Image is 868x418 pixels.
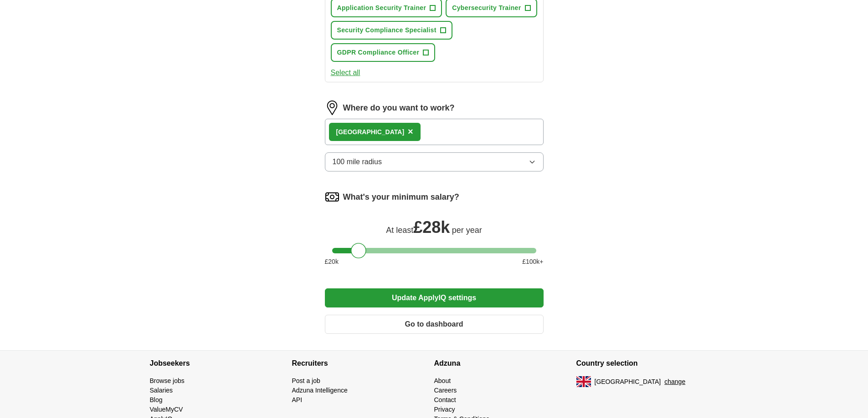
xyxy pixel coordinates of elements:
span: per year [452,226,482,235]
span: × [408,126,413,136]
button: GDPR Compliance Officer [331,43,436,62]
h4: Country selection [576,351,719,376]
span: GDPR Compliance Officer [337,48,420,57]
a: Contact [434,396,456,403]
a: Careers [434,387,457,394]
span: Security Compliance Specialist [337,25,437,35]
img: location.png [325,101,339,115]
a: Salaries [150,387,173,394]
span: At least [386,226,413,235]
img: UK flag [576,376,591,387]
button: Update ApplyIQ settings [325,288,544,307]
img: salary.png [325,190,339,204]
label: What's your minimum salary? [343,191,459,203]
a: About [434,377,451,384]
a: Blog [150,396,163,403]
span: 100 mile radius [333,156,382,167]
button: change [664,377,685,387]
button: Select all [331,67,360,78]
span: £ 20 k [325,257,339,267]
span: Application Security Trainer [337,3,426,13]
button: × [408,125,413,139]
button: 100 mile radius [325,152,544,171]
a: Browse jobs [150,377,185,384]
div: [GEOGRAPHIC_DATA] [336,127,405,137]
span: £ 100 k+ [522,257,543,267]
a: Privacy [434,406,455,413]
a: Adzuna Intelligence [292,387,348,394]
a: API [292,396,303,403]
span: £ 28k [413,218,450,237]
a: Post a job [292,377,320,384]
span: Cybersecurity Trainer [452,3,521,13]
label: Where do you want to work? [343,102,455,114]
button: Security Compliance Specialist [331,21,452,40]
button: Go to dashboard [325,315,544,334]
span: [GEOGRAPHIC_DATA] [595,377,661,387]
a: ValueMyCV [150,406,183,413]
